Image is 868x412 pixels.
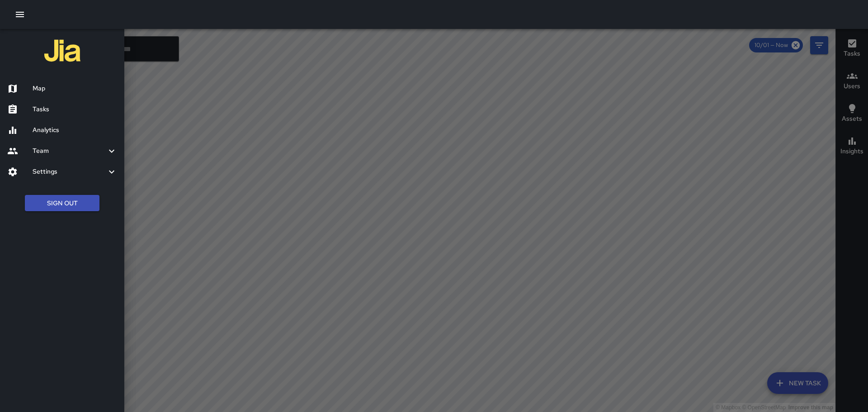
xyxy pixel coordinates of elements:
[33,104,117,114] h6: Tasks
[44,33,80,69] img: jia-logo
[33,125,117,135] h6: Analytics
[33,167,106,177] h6: Settings
[33,84,117,94] h6: Map
[25,195,99,212] button: Sign Out
[33,146,106,156] h6: Team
